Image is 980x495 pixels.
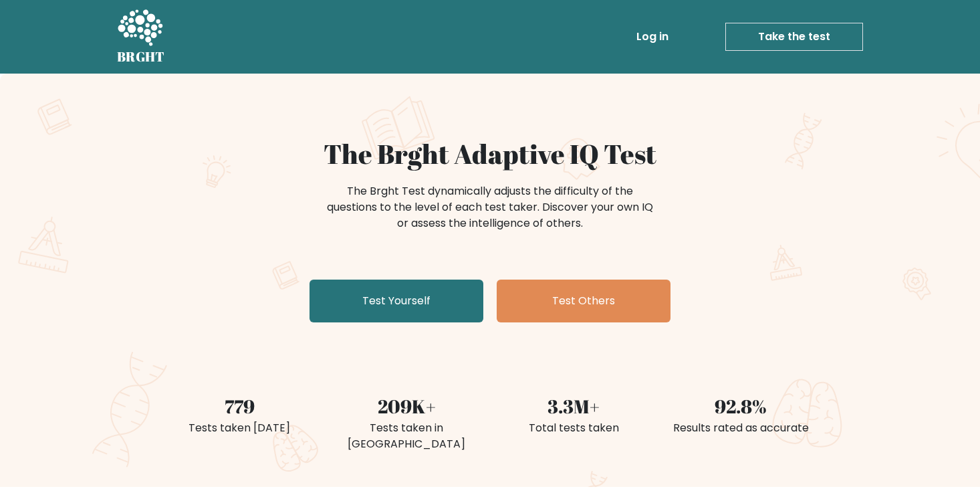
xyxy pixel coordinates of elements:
[631,23,674,50] a: Log in
[117,5,165,68] a: BRGHT
[331,392,482,420] div: 209K+
[323,183,657,231] div: The Brght Test dynamically adjusts the difficulty of the questions to the level of each test take...
[497,280,670,322] a: Test Others
[331,420,482,452] div: Tests taken in [GEOGRAPHIC_DATA]
[164,420,315,436] div: Tests taken [DATE]
[665,420,816,436] div: Results rated as accurate
[164,138,816,170] h1: The Brght Adaptive IQ Test
[665,392,816,420] div: 92.8%
[498,392,649,420] div: 3.3M+
[498,420,649,436] div: Total tests taken
[117,49,165,65] h5: BRGHT
[725,23,863,51] a: Take the test
[164,392,315,420] div: 779
[310,280,483,322] a: Test Yourself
